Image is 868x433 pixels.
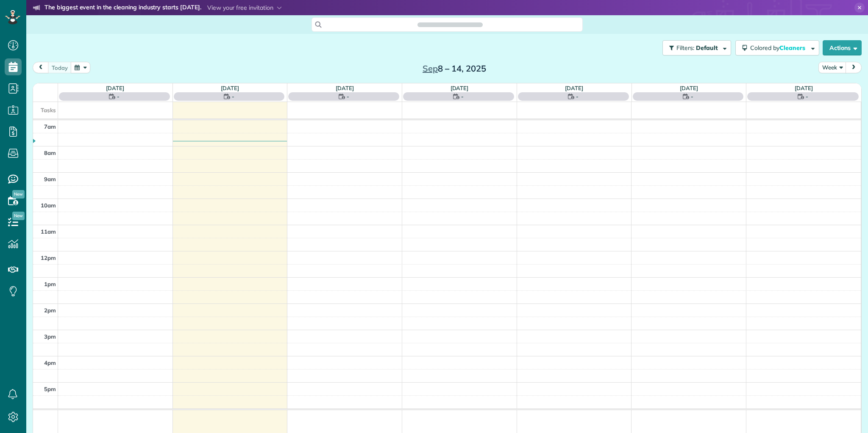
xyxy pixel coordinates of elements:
span: 8am [44,149,56,156]
span: - [461,92,464,101]
span: - [232,92,234,101]
a: [DATE] [336,85,354,91]
span: Colored by [750,44,808,52]
span: 3pm [44,333,56,340]
span: 12pm [41,254,56,261]
span: 7am [44,123,56,130]
span: Tasks [41,107,56,113]
h2: 8 – 14, 2025 [401,64,507,73]
span: 2pm [44,307,56,314]
button: today [48,62,72,73]
span: New [12,190,25,199]
a: [DATE] [451,85,469,91]
span: Cleaners [779,44,807,52]
span: 4pm [44,359,56,366]
a: Filters: Default [658,40,731,55]
button: Colored byCleaners [735,40,819,55]
a: [DATE] [106,85,124,91]
span: 1pm [44,281,56,287]
span: - [117,92,120,101]
strong: The biggest event in the cleaning industry starts [DATE]. [45,3,201,13]
span: 5pm [44,386,56,392]
span: 10am [41,202,56,209]
span: New [12,212,25,220]
span: 9am [44,176,56,182]
button: Week [818,62,846,73]
span: Sep [423,63,438,74]
span: - [691,92,693,101]
button: next [846,62,862,73]
span: - [347,92,349,101]
span: 11am [41,228,56,235]
span: Filters: [676,44,694,52]
a: [DATE] [795,85,813,91]
a: [DATE] [680,85,698,91]
span: Default [696,44,718,52]
a: [DATE] [221,85,239,91]
button: Filters: Default [662,40,731,55]
span: - [576,92,579,101]
button: prev [33,62,49,73]
span: Search ZenMaid… [426,20,474,29]
a: [DATE] [565,85,583,91]
span: - [806,92,808,101]
button: Actions [823,40,862,55]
